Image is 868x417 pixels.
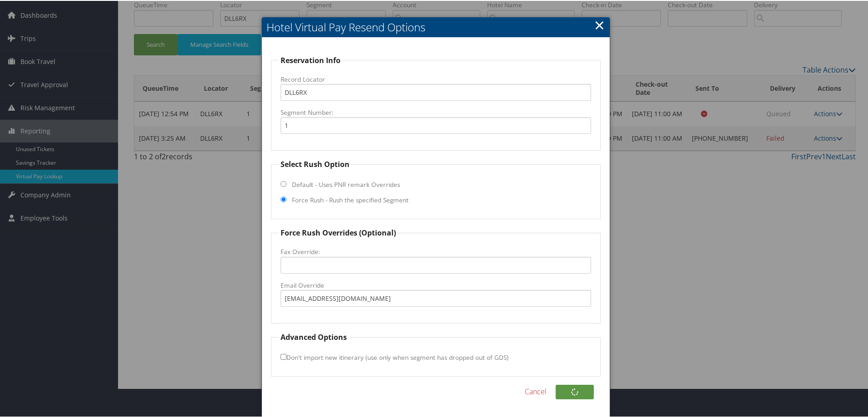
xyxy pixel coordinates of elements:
[279,226,397,237] legend: Force Rush Overrides (Optional)
[262,16,610,36] h2: Hotel Virtual Pay Resend Options
[281,353,286,359] input: Don't import new itinerary (use only when segment has dropped out of GDS)
[281,107,591,116] label: Segment Number:
[279,158,351,169] legend: Select Rush Option
[281,246,591,255] label: Fax Override:
[279,54,342,65] legend: Reservation Info
[281,74,591,83] label: Record Locator
[281,280,591,289] label: Email Override
[279,331,348,342] legend: Advanced Options
[281,348,508,365] label: Don't import new itinerary (use only when segment has dropped out of GDS)
[525,385,547,396] a: Cancel
[594,15,605,33] a: Close
[292,179,400,188] label: Default - Uses PNR remark Overrides
[292,195,409,204] label: Force Rush - Rush the specified Segment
